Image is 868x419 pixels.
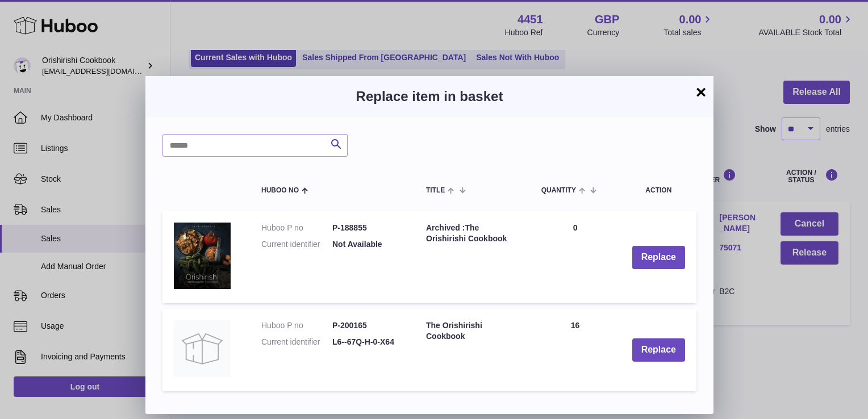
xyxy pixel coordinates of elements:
dd: P-188855 [332,223,403,233]
img: Archived :The Orishirishi Cookbook [174,223,231,289]
img: The Orishirishi Cookbook [174,320,231,377]
button: Replace [632,338,685,362]
dt: Current identifier [261,337,332,347]
dd: Not Available [332,239,403,250]
h3: Replace item in basket [162,87,696,106]
th: Action [621,174,696,206]
span: Huboo no [261,187,299,194]
span: Quantity [541,187,576,194]
dd: P-200165 [332,320,403,331]
td: The Orishirishi Cookbook [415,309,530,391]
dt: Huboo P no [261,320,332,331]
dd: L6--67Q-H-0-X64 [332,337,403,347]
dt: Current identifier [261,239,332,250]
button: × [694,85,708,99]
span: Title [426,187,445,194]
button: Replace [632,246,685,269]
td: 0 [530,211,621,303]
td: 16 [530,309,621,391]
dt: Huboo P no [261,223,332,233]
td: Archived :The Orishirishi Cookbook [415,211,530,303]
